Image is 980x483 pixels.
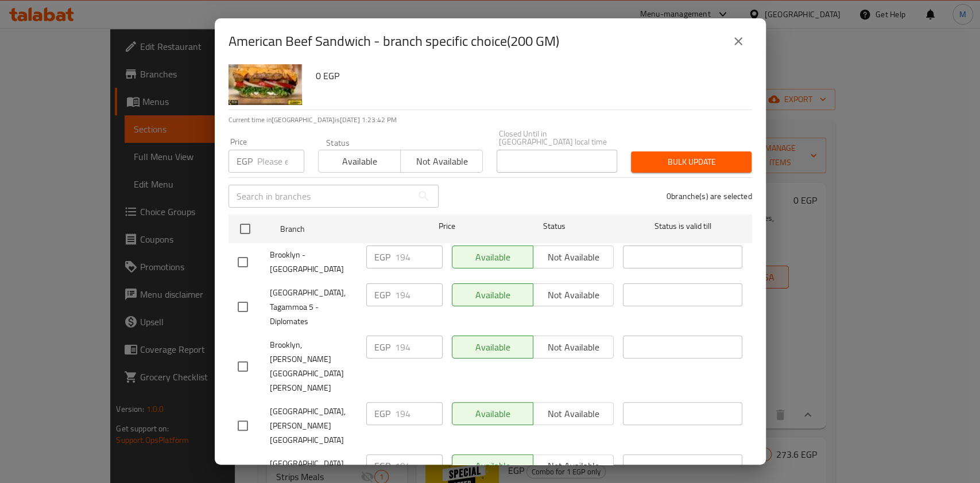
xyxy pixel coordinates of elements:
input: Please enter price [395,454,443,477]
img: American Beef Sandwich [228,32,302,105]
p: EGP [237,154,253,168]
input: Please enter price [395,336,443,359]
span: Branch [280,222,400,236]
input: Please enter price [395,402,443,425]
input: Please enter price [257,150,304,173]
input: Please enter price [395,246,443,268]
span: Not available [405,153,478,170]
button: close [725,28,752,55]
button: Available [318,150,401,173]
p: EGP [374,288,390,302]
span: Status is valid till [623,219,742,233]
p: Current time in [GEOGRAPHIC_DATA] is [DATE] 1:23:42 PM [228,115,752,125]
input: Please enter price [395,283,443,306]
h2: American Beef Sandwich - branch specific choice(200 GM) [228,32,559,50]
span: [GEOGRAPHIC_DATA], [PERSON_NAME][GEOGRAPHIC_DATA] [270,404,357,447]
p: EGP [374,407,390,420]
p: Mayonnaise, American cheddar cheese, pickles, onion slices, lettuce, tomatoes, island sauce with ... [311,51,743,65]
input: Search in branches [228,185,412,208]
span: Brooklyn, [PERSON_NAME] [GEOGRAPHIC_DATA][PERSON_NAME] [270,338,357,395]
span: Price [409,219,485,233]
button: Bulk update [631,151,752,173]
p: EGP [374,459,390,473]
p: EGP [374,340,390,354]
button: Not available [400,150,483,173]
p: EGP [374,250,390,264]
p: 0 branche(s) are selected [667,190,752,202]
h6: 0 EGP [316,68,743,84]
span: [GEOGRAPHIC_DATA], Tagammoa 5 - Diplomates [270,286,357,329]
span: Brooklyn - [GEOGRAPHIC_DATA] [270,248,357,276]
span: Available [323,153,396,170]
span: Status [494,219,614,233]
span: Bulk update [640,155,742,169]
